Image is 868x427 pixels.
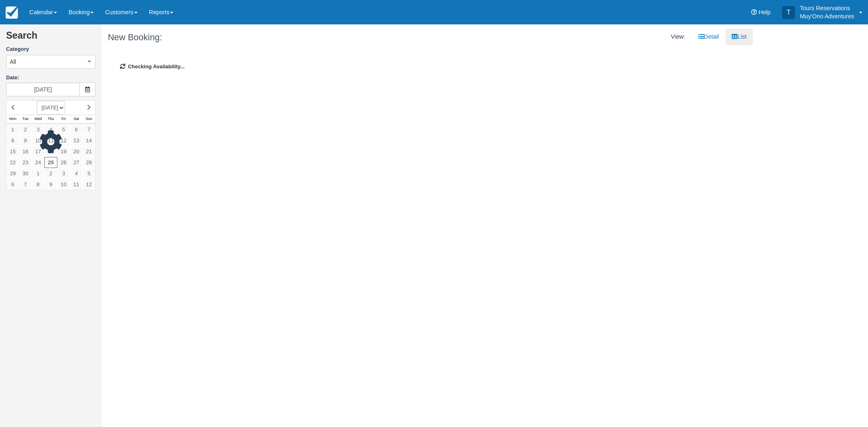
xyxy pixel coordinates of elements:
[6,7,18,19] img: checkfront-main-nav-mini-logo.png
[800,4,854,12] p: Tours Reservations
[10,58,16,66] span: All
[800,12,854,20] p: Muy'Ono Adventures
[782,6,795,19] div: T
[6,74,96,82] label: Date:
[759,9,771,15] span: Help
[726,28,752,45] a: List
[6,55,96,69] button: All
[108,51,747,83] div: Checking Availability...
[665,28,691,45] li: View:
[6,46,96,53] label: Category
[108,33,421,42] h1: New Booking:
[692,28,725,45] a: Detail
[6,30,96,46] h2: Search
[44,157,57,168] a: 25
[751,9,757,15] i: Help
